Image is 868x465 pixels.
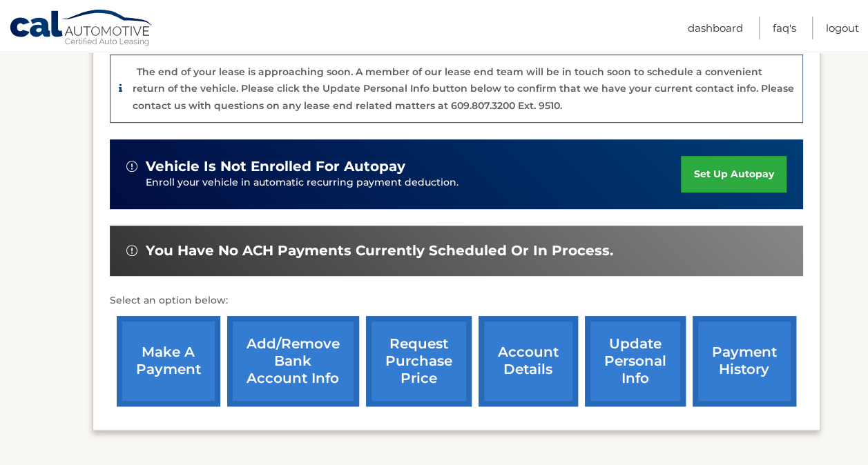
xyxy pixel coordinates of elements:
a: Cal Automotive [9,9,154,49]
a: Dashboard [688,17,743,39]
span: vehicle is not enrolled for autopay [146,158,405,175]
a: account details [479,316,578,406]
span: You have no ACH payments currently scheduled or in process. [146,242,613,259]
p: The end of your lease is approaching soon. A member of our lease end team will be in touch soon t... [133,66,794,112]
a: Logout [826,17,859,39]
a: FAQ's [773,17,796,39]
a: make a payment [117,316,220,406]
a: update personal info [585,316,686,406]
p: Enroll your vehicle in automatic recurring payment deduction. [146,175,682,190]
p: Select an option below: [110,293,803,309]
a: payment history [693,316,796,406]
a: request purchase price [366,316,472,406]
img: alert-white.svg [126,161,137,172]
a: set up autopay [681,156,786,192]
a: Add/Remove bank account info [227,316,359,406]
img: alert-white.svg [126,245,137,256]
